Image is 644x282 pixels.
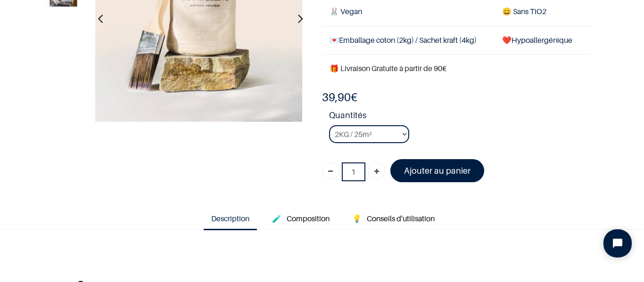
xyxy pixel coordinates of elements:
span: Description [211,214,249,223]
strong: Quantités [329,109,591,125]
b: € [322,90,357,104]
span: 😄 S [502,7,517,16]
span: 🧪 [272,214,281,223]
span: 🐰 Vegan [330,7,362,16]
iframe: Tidio Chat [595,221,640,266]
a: Ajouter au panier [390,159,484,182]
font: Ajouter au panier [404,166,471,176]
td: Emballage coton (2kg) / Sachet kraft (4kg) [322,26,495,54]
span: 💡 [352,214,362,223]
a: Ajouter [368,162,385,179]
td: ❤️Hypoallergénique [495,26,591,54]
span: Conseils d'utilisation [367,214,435,223]
span: Composition [287,214,330,223]
a: Supprimer [322,162,339,179]
span: 39,90 [322,90,351,104]
font: 🎁 Livraison Gratuite à partir de 90€ [330,64,446,73]
span: 💌 [330,35,339,45]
